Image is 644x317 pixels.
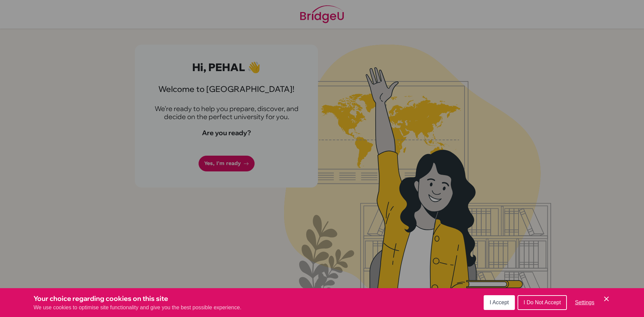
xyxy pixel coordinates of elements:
h3: Your choice regarding cookies on this site [34,294,241,304]
span: I Do Not Accept [524,300,561,305]
button: I Do Not Accept [518,295,567,310]
button: Save and close [602,295,610,303]
button: I Accept [484,295,515,310]
p: We use cookies to optimise site functionality and give you the best possible experience. [34,304,241,312]
span: I Accept [490,300,509,305]
span: Settings [575,300,594,305]
button: Settings [570,296,600,309]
